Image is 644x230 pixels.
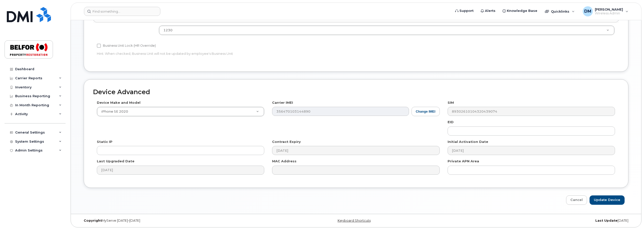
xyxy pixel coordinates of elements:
span: Knowledge Base [507,8,537,13]
h2: Device Advanced [93,89,619,96]
a: Knowledge Base [499,6,541,16]
input: Update Device [590,195,625,205]
label: Last Upgraded Date [97,159,134,164]
span: Support [459,8,474,13]
label: Static IP [97,139,112,144]
label: EID [448,120,454,124]
label: MAC Address [272,159,297,164]
label: SIM [448,100,454,105]
strong: Last Update [595,219,618,222]
label: Device Make and Model [97,100,140,105]
label: Contract Expiry [272,139,301,144]
a: 1230 [159,26,614,35]
span: Quicklinks [551,9,569,13]
label: Private APN Area [448,159,479,164]
span: Alerts [485,8,495,13]
a: iPhone SE 2020 [97,107,264,116]
div: Quicklinks [541,6,578,16]
button: Change IMEI [412,107,440,116]
a: Keyboard Shortcuts [338,219,371,222]
div: Dan Maiuri [579,6,632,16]
span: 1230 [163,28,172,32]
p: Hint: When checked, Business Unit will not be updated by employee's Business Unit [97,51,440,56]
span: [PERSON_NAME] [595,7,623,11]
span: iPhone SE 2020 [98,109,128,114]
a: Support [452,6,477,16]
label: Carrier IMEI [272,100,293,105]
div: [DATE] [448,219,632,223]
strong: Copyright [84,219,102,222]
span: Wireless Admin [595,11,623,15]
a: Cancel [566,195,587,205]
label: Business Unit Lock (HR Override) [97,43,156,49]
input: Find something... [84,7,160,16]
a: Alerts [477,6,499,16]
label: Initial Activation Date [448,139,488,144]
div: MyServe [DATE]–[DATE] [80,219,264,223]
span: DM [584,8,591,14]
input: Business Unit Lock (HR Override) [97,44,101,48]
